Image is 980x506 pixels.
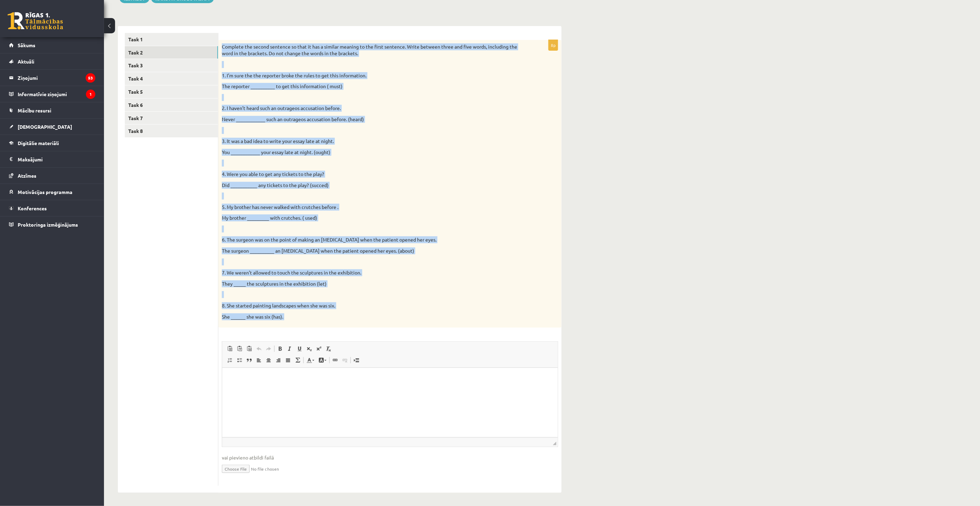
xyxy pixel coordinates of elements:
[9,168,95,184] a: Atzīmes
[125,33,218,46] a: Task 1
[125,72,218,85] a: Task 4
[283,356,293,365] a: Justify
[330,356,340,365] a: Link (Ctrl+K)
[125,46,218,59] a: Task 2
[86,73,95,83] i: 53
[9,217,95,233] a: Proktoringa izmēģinājums
[222,214,523,221] p: My brother _________ with crutches. ( used)
[18,70,95,86] legend: Ziņojumi
[18,151,95,167] legend: Maksājumi
[18,58,34,65] span: Aktuāli
[222,313,523,320] p: She ______ she was six (has).
[9,135,95,151] a: Digitālie materiāli
[9,119,95,135] a: [DEMOGRAPHIC_DATA]
[9,151,95,167] a: Maksājumi
[222,368,558,437] iframe: Editor, wiswyg-editor-user-answer-47025046515520
[9,86,95,102] a: Informatīvie ziņojumi1
[222,72,523,79] p: 1. I’m sure the the reporter broke the rules to get this information.
[222,138,523,145] p: 3. It was a bad idea to write your essay late at night.
[9,200,95,216] a: Konferences
[222,236,523,243] p: 6. The surgeon was on the point of making an [MEDICAL_DATA] when the patient opened her eyes.
[222,302,523,309] p: 8. She started painting landscapes when she was six.
[8,12,63,29] a: Rīgas 1. Tālmācības vidusskola
[225,344,235,353] a: Paste (Ctrl+V)
[324,344,333,353] a: Remove Format
[222,116,523,123] p: Never ____________ such an outrageos accusation before. (heard)
[18,42,35,48] span: Sākums
[9,102,95,118] a: Mācību resursi
[18,172,36,179] span: Atzīmes
[222,269,523,276] p: 7. We weren’t allowed to touch the sculptures in the exhibition.
[222,43,523,57] p: Complete the second sentence so that it has a similar meaning to the first sentence. Write betwee...
[293,356,303,365] a: Math
[18,205,47,211] span: Konferences
[222,204,523,211] p: 5. My brother has never walked with crutches before .
[264,344,274,353] a: Redo (Ctrl+Y)
[222,105,523,112] p: 2. I haven’t heard such an outrageos accusation before.
[244,356,254,365] a: Block Quote
[9,37,95,53] a: Sākums
[18,107,51,113] span: Mācību resursi
[222,171,523,178] p: 4. Were you able to get any tickets to the play?
[222,149,523,156] p: You ____________ your essay late at night. (ought)
[254,356,264,365] a: Align Left
[244,344,254,353] a: Paste from Word
[125,125,218,137] a: Task 8
[352,356,361,365] a: Insert Page Break for Printing
[225,356,235,365] a: Insert/Remove Numbered List
[254,344,264,353] a: Undo (Ctrl+Z)
[222,83,523,90] p: The reporter __________ to get this information ( must)
[316,356,329,365] a: Background Color
[222,247,523,254] p: The surgeon __________ an [MEDICAL_DATA] when the patient opened her eyes. (about)
[222,280,523,287] p: They _____ the sculptures in the exhibition (let)
[548,40,558,51] p: 8p
[18,189,72,195] span: Motivācijas programma
[235,344,244,353] a: Paste as plain text (Ctrl+Shift+V)
[18,140,59,146] span: Digitālie materiāli
[18,86,95,102] legend: Informatīvie ziņojumi
[264,356,274,365] a: Center
[295,344,304,353] a: Underline (Ctrl+U)
[314,344,324,353] a: Superscript
[285,344,295,353] a: Italic (Ctrl+I)
[553,442,556,445] span: Resize
[125,85,218,98] a: Task 5
[125,112,218,125] a: Task 7
[304,344,314,353] a: Subscript
[125,59,218,72] a: Task 3
[125,99,218,111] a: Task 6
[86,90,95,99] i: 1
[18,221,78,228] span: Proktoringa izmēģinājums
[275,344,285,353] a: Bold (Ctrl+B)
[18,124,72,130] span: [DEMOGRAPHIC_DATA]
[235,356,244,365] a: Insert/Remove Bulleted List
[274,356,283,365] a: Align Right
[304,356,316,365] a: Text Color
[222,454,558,461] span: vai pievieno atbildi failā
[222,182,523,189] p: Did ___________ any tickets to the play? (succed)
[340,356,350,365] a: Unlink
[9,184,95,200] a: Motivācijas programma
[9,53,95,69] a: Aktuāli
[9,70,95,86] a: Ziņojumi53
